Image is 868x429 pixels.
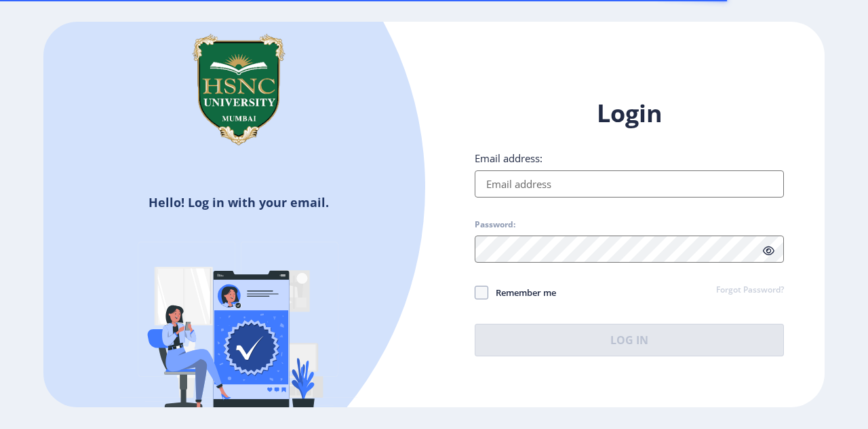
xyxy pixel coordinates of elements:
img: hsnc.png [171,22,307,157]
span: Remember me [488,284,556,301]
label: Password: [475,219,515,230]
a: Forgot Password? [716,284,784,297]
label: Email address: [475,151,542,165]
input: Email address [475,170,784,198]
button: Log In [475,324,784,356]
h1: Login [475,97,784,130]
